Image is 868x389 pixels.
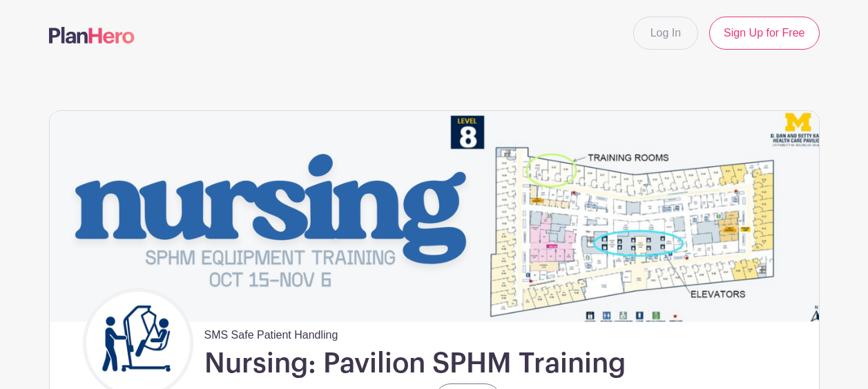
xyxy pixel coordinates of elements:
img: event_banner_9715.png [50,111,819,321]
img: logo-507f7623f17ff9eddc593b1ce0a138ce2505c220e1c5a4e2b4648c50719b7d32.svg [49,27,135,43]
span: SMS Safe Patient Handling [204,321,338,343]
a: Sign Up for Free [709,17,819,50]
h1: Nursing: Pavilion SPHM Training [204,346,626,381]
a: Log In [633,17,698,50]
